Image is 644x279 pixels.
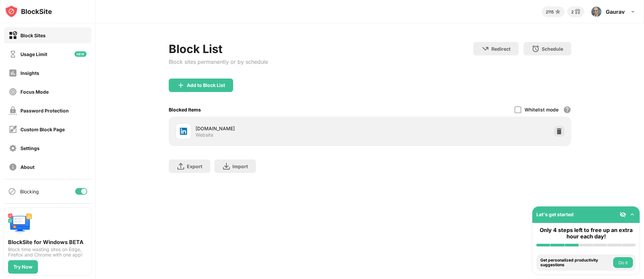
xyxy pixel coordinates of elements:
[179,127,187,135] img: favicons
[169,42,268,56] div: Block List
[9,144,17,152] img: settings-off.svg
[20,51,47,57] div: Usage Limit
[536,227,636,240] div: Only 4 steps left to free up an extra hour each day!
[196,132,213,138] div: Website
[169,58,268,65] div: Block sites permanently or by schedule
[9,88,17,96] img: focus-off.svg
[232,164,248,169] div: Import
[540,258,611,268] div: Get personalized productivity suggestions
[9,50,17,58] img: time-usage-off.svg
[20,127,65,132] div: Custom Block Page
[542,46,563,52] div: Schedule
[20,70,39,76] div: Insights
[571,9,574,14] div: 2
[196,125,370,132] div: [DOMAIN_NAME]
[620,211,626,218] img: eye-not-visible.svg
[613,257,633,268] button: Do it
[169,107,201,112] div: Blocked Items
[9,163,17,171] img: about-off.svg
[20,108,69,113] div: Password Protection
[606,8,625,15] div: Gaurav
[20,164,35,170] div: About
[591,6,602,17] img: AOh14Gigp-PwhJ8nu-sEOursFGojFPqFvPPnvt7kNmQgDII=s96-c
[491,46,511,52] div: Redirect
[20,89,49,95] div: Focus Mode
[8,212,32,236] img: push-desktop.svg
[13,264,33,270] div: Try Now
[9,106,17,115] img: password-protection-off.svg
[5,5,52,18] img: logo-blocksite.svg
[536,212,574,217] div: Let's get started
[574,8,582,16] img: reward-small.svg
[20,189,39,194] div: Blocking
[74,51,87,57] img: new-icon.svg
[9,69,17,77] img: insights-off.svg
[554,8,562,16] img: points-small.svg
[20,33,46,38] div: Block Sites
[629,211,636,218] img: omni-setup-toggle.svg
[187,83,225,88] div: Add to Block List
[546,9,554,14] div: 2115
[9,31,17,40] img: block-on.svg
[8,239,87,245] div: BlockSite for Windows BETA
[8,247,87,258] div: Block time wasting sites on Edge, Firefox and Chrome with one app!
[525,107,558,112] div: Whitelist mode
[20,145,40,151] div: Settings
[187,164,202,169] div: Export
[9,125,17,134] img: customize-block-page-off.svg
[8,187,16,195] img: blocking-icon.svg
